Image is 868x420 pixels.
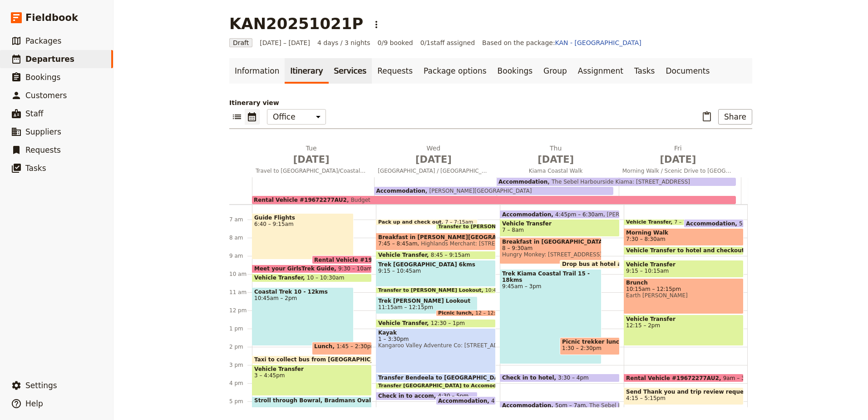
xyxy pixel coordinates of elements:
[376,296,478,314] div: Trek [PERSON_NAME] Lookout11:15am – 12:15pm
[252,396,372,408] div: Stroll through Bowral, Bradmans Oval and grab a coffee/tea
[25,36,61,45] span: Packages
[624,387,744,405] div: Send Thank you and trip review request whatsapp4:15 – 5:15pm
[254,356,396,363] span: Taxi to collect bus from [GEOGRAPHIC_DATA]
[431,252,470,258] span: 8:45 – 9:15am
[660,58,715,84] a: Documents
[723,375,763,381] span: 9am – 3:30pm
[254,289,351,295] span: Coastal Trek 10 - 12kms
[347,197,370,203] span: Budget
[619,167,737,175] span: Morning Walk / Scenic Drive to [GEOGRAPHIC_DATA] / Departure
[254,366,370,372] span: Vehicle Transfer
[485,288,528,293] span: 10:45 – 10:55am
[626,268,669,274] span: 9:15 – 10:15am
[586,402,728,408] span: The Sebel Harbourside Kiama: [STREET_ADDRESS]
[378,330,493,336] span: Kayak
[500,237,602,264] div: Breakfast in [GEOGRAPHIC_DATA]8 – 9:30amHungry Monkey: [STREET_ADDRESS][PERSON_NAME]
[314,257,411,263] span: Rental Vehicle #19672277AU2
[25,145,61,155] span: Requests
[739,220,769,226] span: 5pm – 7am
[229,98,752,107] p: Itinerary view
[624,219,725,225] div: Vehicle Transfer7 – 7:15am
[25,127,61,136] span: Suppliers
[482,38,641,47] span: Based on the package:
[229,307,252,314] div: 12 pm
[374,187,613,195] div: Accommodation[PERSON_NAME][GEOGRAPHIC_DATA]
[436,224,496,230] div: Transfer to [PERSON_NAME][GEOGRAPHIC_DATA]
[378,298,475,304] span: Trek [PERSON_NAME] Lookout
[562,345,602,351] span: 1:30 – 2:30pm
[254,397,443,404] span: Stroll through Bowral, Bradmans Oval and grab a coffee/tea
[254,295,351,301] span: 10:45am – 2pm
[376,328,496,373] div: Kayak1 – 3:30pmKangaroo Valley Adventure Co: [STREET_ADDRESS][PERSON_NAME]
[431,320,465,326] span: 12:30 – 1pm
[378,153,489,166] span: [DATE]
[626,230,741,236] span: Morning Walk
[555,211,603,217] span: 4:45pm – 6:30am
[560,260,620,269] div: Drop bus at hotel and luggage at reception
[229,58,285,84] a: Information
[229,270,252,278] div: 10 am
[626,395,666,401] span: 4:15 – 5:15pm
[338,265,372,272] span: 9:30 – 10am
[626,236,666,242] span: 7:30 – 8:30am
[378,375,570,381] span: Transfer Bendeela to [GEOGRAPHIC_DATA] by Kayak operator
[547,179,690,185] span: The Sebel Harbourside Kiama: [STREET_ADDRESS]
[436,396,496,405] div: Accommodation4:45pm – 6:30am
[438,398,491,404] span: Accommodation
[502,270,599,283] span: Trek Kiama Coastal Trail 15 - 18kms
[378,288,485,293] span: Transfer to [PERSON_NAME] Lookout
[25,109,44,118] span: Staff
[376,374,496,382] div: Transfer Bendeela to [GEOGRAPHIC_DATA] by Kayak operator
[229,343,252,350] div: 2 pm
[25,55,74,64] span: Departures
[378,336,493,342] span: 1 – 3:30pm
[699,109,715,125] button: Paste itinerary item
[626,286,741,292] span: 10:15am – 12:15pm
[572,58,629,84] a: Assignment
[256,144,367,166] h2: Tue
[686,220,739,226] span: Accommodation
[562,261,699,267] span: Drop bus at hotel and luggage at reception
[502,227,524,233] span: 7 – 8am
[502,220,617,227] span: Vehicle Transfer
[252,213,354,260] div: Guide Flights6:40 – 9:15am
[626,375,723,381] span: Rental Vehicle #19672277AU2
[25,164,46,173] span: Tasks
[336,343,376,354] span: 1:45 – 2:30pm
[500,153,612,166] span: [DATE]
[25,11,78,25] span: Fieldbook
[285,58,328,84] a: Itinerary
[425,188,532,194] span: [PERSON_NAME][GEOGRAPHIC_DATA]
[376,233,496,250] div: Breakfast in [PERSON_NAME][GEOGRAPHIC_DATA] & packed lunches7:45 – 8:45amHighlands Merchant: [STR...
[252,167,370,175] span: Travel to [GEOGRAPHIC_DATA]/Coastal Walk/Lunch by the sea/ Bowral
[718,109,752,125] button: Share
[626,247,748,254] span: Vehicle Transfer to hotel and checkout
[252,177,741,204] div: Rental Vehicle #19672277AU2BudgetAccommodation[PERSON_NAME][GEOGRAPHIC_DATA]AccommodationThe Sebe...
[560,337,620,355] div: Picnic trekker lunch on route1:30 – 2:30pm
[502,245,599,251] span: 8 – 9:30am
[500,374,620,382] div: Check in to hotel3:30 – 4pm
[245,109,260,125] button: Calendar view
[374,167,493,175] span: [GEOGRAPHIC_DATA] / [GEOGRAPHIC_DATA]
[555,402,586,408] span: 5pm – 7am
[626,261,741,268] span: Vehicle Transfer
[317,38,370,47] span: 4 days / 3 nights
[491,398,539,404] span: 4:45pm – 6:30am
[378,268,493,274] span: 9:15 – 10:45am
[562,339,617,345] span: Picnic trekker lunch on route
[497,178,736,186] div: AccommodationThe Sebel Harbourside Kiama: [STREET_ADDRESS]
[622,144,734,166] h2: Fri
[502,283,599,290] span: 9:45am – 3pm
[229,398,252,405] div: 5 pm
[254,197,347,203] span: Rental Vehicle #19672277AU2
[497,167,615,175] span: Kiama Coastal Walk
[376,392,478,400] div: Check in to accom4:30 – 5pm
[252,365,372,396] div: Vehicle Transfer3 – 4:45pm
[376,188,425,194] span: Accommodation
[378,220,445,225] span: Pack up and check out
[378,383,514,389] span: Transfer [GEOGRAPHIC_DATA] to Accomodation
[378,252,431,258] span: Vehicle Transfer
[312,255,372,264] div: Rental Vehicle #19672277AU2
[378,240,418,247] span: 7:45 – 8:45am
[626,220,674,225] span: Vehicle Transfer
